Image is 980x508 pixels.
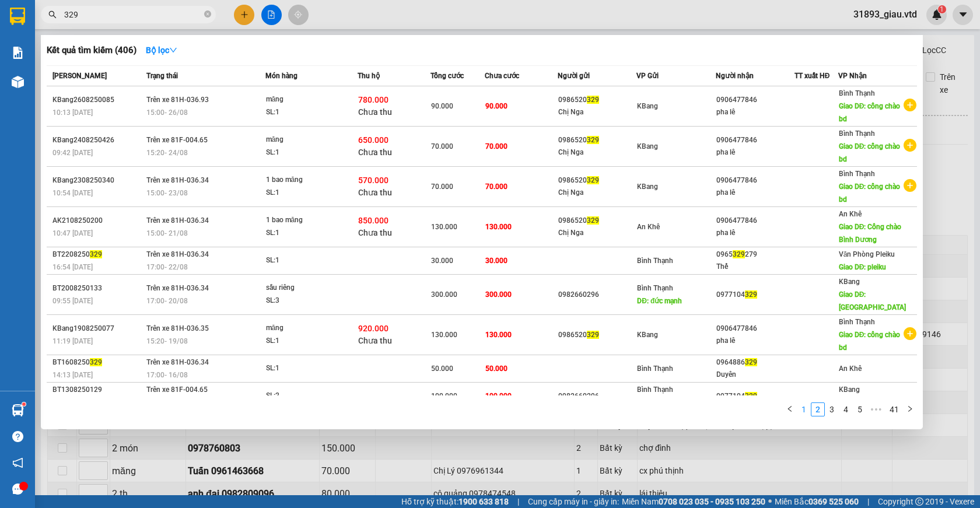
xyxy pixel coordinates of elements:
[839,402,853,416] li: 4
[146,45,177,55] strong: Bộ lọc
[266,254,353,267] div: SL: 1
[90,358,102,366] span: 329
[146,189,188,197] span: 15:00 - 23/08
[558,134,636,146] div: 0986520
[266,227,353,240] div: SL: 1
[266,93,353,106] div: măng
[637,365,673,373] span: Bình Thạnh
[825,403,838,416] a: 3
[358,324,388,333] span: 920.000
[636,72,659,80] span: VP Gửi
[52,371,93,379] span: 14:13 [DATE]
[266,187,353,199] div: SL: 1
[839,210,862,218] span: An Khê
[52,323,143,335] div: KBang1908250077
[485,223,512,231] span: 130.000
[839,318,875,326] span: Bình Thạnh
[485,142,508,150] span: 70.000
[358,148,392,157] span: Chưa thu
[716,369,794,381] div: Duyên
[716,134,794,146] div: 0906477846
[52,189,93,197] span: 10:54 [DATE]
[431,365,453,373] span: 50.000
[52,356,143,369] div: BT1608250
[558,289,636,301] div: 0982660296
[52,248,143,261] div: BT2208250
[358,135,388,145] span: 650.000
[839,129,875,138] span: Bình Thạnh
[358,107,392,117] span: Chưa thu
[839,386,860,394] span: KBang
[266,282,353,295] div: sầu riêng
[10,8,25,25] img: logo-vxr
[786,405,793,412] span: left
[146,337,188,345] span: 15:20 - 19/08
[839,263,887,271] span: Giao DĐ: pleiku
[904,139,916,152] span: plus-circle
[266,322,353,335] div: măng
[146,284,209,292] span: Trên xe 81H-036.34
[853,402,867,416] li: 5
[558,329,636,341] div: 0986520
[637,142,658,150] span: KBang
[146,229,188,237] span: 15:00 - 21/08
[797,403,810,416] a: 1
[431,223,457,231] span: 130.000
[12,431,23,442] span: question-circle
[558,227,636,239] div: Chị Nga
[431,102,453,110] span: 90.000
[111,10,205,24] div: Bình Thạnh
[587,176,599,184] span: 329
[637,183,658,191] span: KBang
[838,72,867,80] span: VP Nhận
[146,358,209,366] span: Trên xe 81H-036.34
[10,38,103,54] div: 0964815079
[47,44,136,57] h3: Kết quả tìm kiếm ( 406 )
[358,336,392,345] span: Chưa thu
[587,96,599,104] span: 329
[839,331,901,352] span: Giao DĐ: cổng chào bd
[485,392,512,400] span: 100.000
[136,41,187,59] button: Bộ lọcdown
[745,358,757,366] span: 329
[266,134,353,146] div: măng
[12,457,23,468] span: notification
[485,290,512,299] span: 300.000
[146,108,188,117] span: 15:00 - 26/08
[10,11,28,23] span: Gửi:
[637,223,660,231] span: An Khê
[485,365,508,373] span: 50.000
[266,390,353,402] div: SL: 2
[52,94,143,106] div: KBang2608250085
[358,228,392,237] span: Chưa thu
[431,142,453,150] span: 70.000
[839,170,875,178] span: Bình Thạnh
[204,9,211,20] span: close-circle
[716,248,794,261] div: 0965 279
[266,146,353,159] div: SL: 1
[716,227,794,239] div: pha lê
[558,187,636,199] div: Chị Nga
[12,76,24,88] img: warehouse-icon
[52,134,143,146] div: KBang2408250426
[12,484,23,495] span: message
[797,402,811,416] li: 1
[64,8,202,21] input: Tìm tên, số ĐT hoặc mã đơn
[558,390,636,402] div: 0982660296
[637,386,673,394] span: Bình Thạnh
[52,229,93,237] span: 10:47 [DATE]
[111,61,128,73] span: DĐ:
[904,179,916,192] span: plus-circle
[52,215,143,227] div: AK2108250200
[716,72,754,80] span: Người nhận
[10,24,103,38] div: c thương
[431,183,453,191] span: 70.000
[22,402,26,406] sup: 1
[266,214,353,227] div: 1 bao măng
[48,10,57,19] span: search
[485,102,508,110] span: 90.000
[10,10,103,24] div: KBang
[783,402,797,416] button: left
[12,404,24,416] img: warehouse-icon
[558,72,590,80] span: Người gửi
